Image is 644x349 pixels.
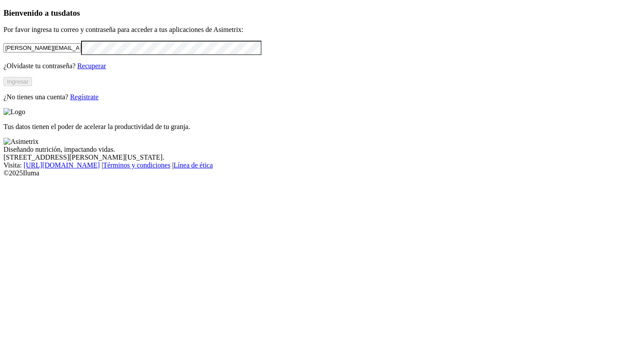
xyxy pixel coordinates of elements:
div: [STREET_ADDRESS][PERSON_NAME][US_STATE]. [4,154,640,161]
p: ¿No tienes una cuenta? [4,93,640,101]
input: Tu correo [4,43,81,52]
button: Ingresar [4,77,32,86]
img: Asimetrix [4,138,39,146]
a: Regístrate [70,93,99,101]
p: Tus datos tienen el poder de acelerar la productividad de tu granja. [4,123,640,131]
a: [URL][DOMAIN_NAME] [24,161,100,169]
div: © 2025 Iluma [4,169,640,177]
img: Logo [4,108,25,116]
a: Recuperar [77,62,106,70]
a: Línea de ética [173,161,213,169]
span: datos [61,8,80,17]
div: Visita : | | [4,161,640,169]
div: Diseñando nutrición, impactando vidas. [4,146,640,154]
a: Términos y condiciones [103,161,170,169]
h3: Bienvenido a tus [4,8,640,18]
p: ¿Olvidaste tu contraseña? [4,62,640,70]
p: Por favor ingresa tu correo y contraseña para acceder a tus aplicaciones de Asimetrix: [4,26,640,34]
